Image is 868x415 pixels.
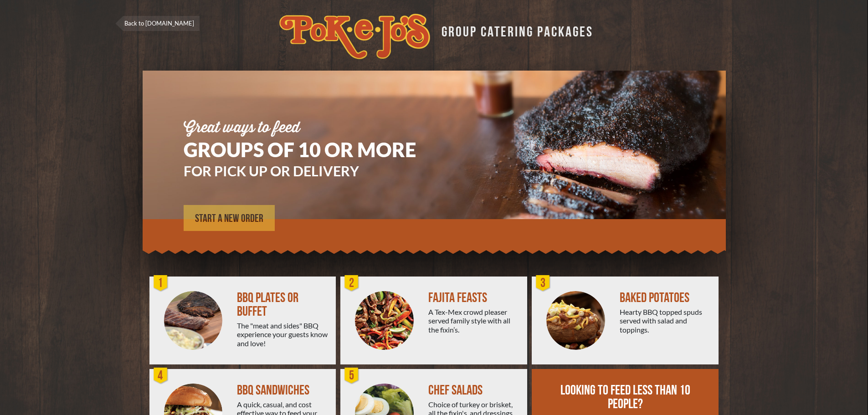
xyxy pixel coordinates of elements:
div: BBQ SANDWICHES [237,384,329,397]
div: CHEF SALADS [428,384,520,397]
div: BBQ PLATES OR BUFFET [237,291,329,318]
img: logo.svg [279,14,430,59]
h1: GROUPS OF 10 OR MORE [184,140,443,159]
div: A Tex-Mex crowd pleaser served family style with all the fixin’s. [428,307,520,334]
div: LOOKING TO FEED LESS THAN 10 PEOPLE? [559,384,692,411]
div: 2 [343,274,361,292]
div: 4 [152,367,170,385]
h3: FOR PICK UP OR DELIVERY [184,164,443,178]
div: GROUP CATERING PACKAGES [435,21,593,39]
div: Hearty BBQ topped spuds served with salad and toppings. [620,307,711,334]
span: START A NEW ORDER [195,213,263,224]
div: 3 [534,274,552,292]
a: START A NEW ORDER [184,205,275,231]
img: PEJ-BBQ-Buffet.png [164,291,223,350]
div: 1 [152,274,170,292]
div: BAKED POTATOES [620,291,711,305]
div: Great ways to feed [184,121,443,135]
img: PEJ-Baked-Potato.png [546,291,605,350]
div: FAJITA FEASTS [428,291,520,305]
div: 5 [343,367,361,385]
div: The "meat and sides" BBQ experience your guests know and love! [237,321,329,348]
a: Back to [DOMAIN_NAME] [115,16,200,31]
img: PEJ-Fajitas.png [355,291,414,350]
